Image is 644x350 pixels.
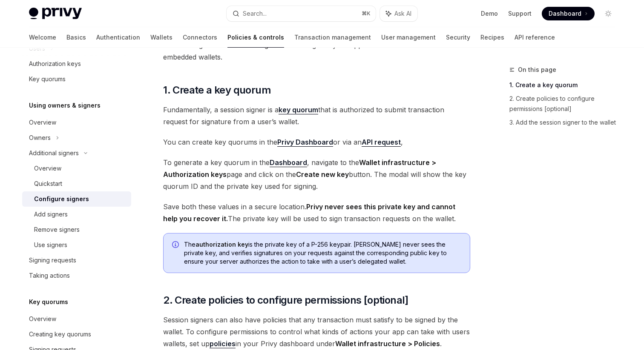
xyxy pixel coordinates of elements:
[22,115,131,130] a: Overview
[163,293,408,307] span: 2. Create policies to configure permissions [optional]
[381,27,436,48] a: User management
[22,191,131,207] a: Configure signers
[549,9,581,18] span: Dashboard
[362,10,371,17] span: ⌘ K
[29,8,82,20] img: light logo
[22,56,131,71] a: Authorization keys
[34,194,89,204] div: Configure signers
[163,39,470,63] span: Follow the guide below to configure session signers your app can use to transact on user’s embedd...
[22,161,131,176] a: Overview
[34,240,67,250] div: Use signers
[163,83,271,97] span: 1. Create a key quorum
[518,65,556,75] span: On this page
[29,117,56,128] div: Overview
[163,104,470,128] span: Fundamentally, a session signer is a that is authorized to submit transaction request for signatu...
[480,27,504,48] a: Recipes
[150,27,172,48] a: Wallets
[270,158,307,167] a: Dashboard
[29,148,79,158] div: Additional signers
[184,240,461,266] span: The is the private key of a P-256 keypair. [PERSON_NAME] never sees the private key, and verifies...
[508,9,532,18] a: Support
[29,329,91,339] div: Creating key quorums
[34,179,62,189] div: Quickstart
[29,255,76,265] div: Signing requests
[22,71,131,87] a: Key quorums
[34,225,80,235] div: Remove signers
[509,78,622,92] a: 1. Create a key quorum
[509,116,622,129] a: 3. Add the session signer to the wallet
[163,202,455,223] strong: Privy never sees this private key and cannot help you recover it.
[22,327,131,342] a: Creating key quorums
[22,222,131,237] a: Remove signers
[279,105,318,114] a: key quorum
[227,6,376,21] button: Search...⌘K
[362,138,401,147] a: API request
[22,268,131,283] a: Taking actions
[509,92,622,116] a: 2. Create policies to configure permissions [optional]
[29,297,68,307] h5: Key quorums
[601,7,615,20] button: Toggle dark mode
[172,241,181,250] svg: Info
[22,237,131,253] a: Use signers
[515,27,555,48] a: API reference
[22,311,131,327] a: Overview
[29,27,56,48] a: Welcome
[446,27,470,48] a: Security
[29,74,66,84] div: Key quorums
[394,9,411,18] span: Ask AI
[296,170,349,179] strong: Create new key
[29,270,70,281] div: Taking actions
[29,314,56,324] div: Overview
[22,207,131,222] a: Add signers
[183,27,217,48] a: Connectors
[34,209,68,219] div: Add signers
[335,339,440,348] strong: Wallet infrastructure > Policies
[163,157,470,192] span: To generate a key quorum in the , navigate to the page and click on the button. The modal will sh...
[542,7,595,20] a: Dashboard
[163,314,470,350] span: Session signers can also have policies that any transaction must satisfy to be signed by the wall...
[481,9,498,18] a: Demo
[22,253,131,268] a: Signing requests
[29,100,101,111] h5: Using owners & signers
[380,6,417,21] button: Ask AI
[294,27,371,48] a: Transaction management
[243,9,267,19] div: Search...
[227,27,284,48] a: Policies & controls
[277,138,333,147] a: Privy Dashboard
[29,59,81,69] div: Authorization keys
[66,27,86,48] a: Basics
[34,163,61,174] div: Overview
[163,136,470,148] span: You can create key quorums in the or via an ,
[195,241,248,248] strong: authorization key
[163,201,470,225] span: Save both these values in a secure location. The private key will be used to sign transaction req...
[210,339,236,348] a: policies
[22,176,131,191] a: Quickstart
[29,133,51,143] div: Owners
[96,27,140,48] a: Authentication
